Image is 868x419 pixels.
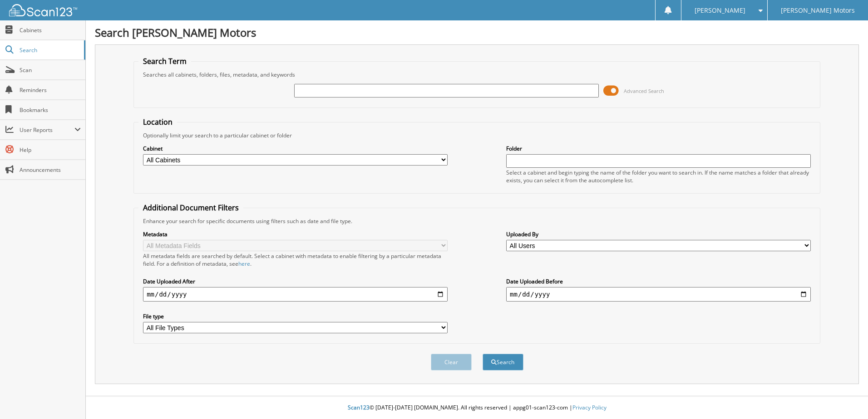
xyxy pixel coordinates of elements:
[506,230,811,238] label: Uploaded By
[138,203,243,213] legend: Additional Document Filters
[695,8,745,13] span: [PERSON_NAME]
[238,260,250,268] a: here
[431,354,472,370] button: Clear
[572,404,607,411] a: Privacy Policy
[506,145,811,152] label: Folder
[143,230,448,238] label: Metadata
[506,287,811,302] input: end
[483,354,523,370] button: Search
[138,217,815,225] div: Enhance your search for specific documents using filters such as date and file type.
[143,145,448,152] label: Cabinet
[143,287,448,302] input: start
[20,46,79,54] span: Search
[143,252,448,268] div: All metadata fields are searched by default. Select a cabinet with metadata to enable filtering b...
[348,404,370,411] span: Scan123
[20,26,81,34] span: Cabinets
[781,8,855,13] span: [PERSON_NAME] Motors
[9,4,77,16] img: scan123-logo-white.svg
[20,146,81,154] span: Help
[138,71,815,78] div: Searches all cabinets, folders, files, metadata, and keywords
[20,66,81,74] span: Scan
[143,278,448,285] label: Date Uploaded After
[506,278,811,285] label: Date Uploaded Before
[624,88,664,94] span: Advanced Search
[506,169,811,184] div: Select a cabinet and begin typing the name of the folder you want to search in. If the name match...
[95,25,859,40] h1: Search [PERSON_NAME] Motors
[20,166,81,174] span: Announcements
[138,56,191,66] legend: Search Term
[20,86,81,94] span: Reminders
[20,126,74,134] span: User Reports
[138,132,815,139] div: Optionally limit your search to a particular cabinet or folder
[86,397,868,419] div: © [DATE]-[DATE] [DOMAIN_NAME]. All rights reserved | appg01-scan123-com |
[20,106,81,114] span: Bookmarks
[138,117,177,127] legend: Location
[143,312,448,320] label: File type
